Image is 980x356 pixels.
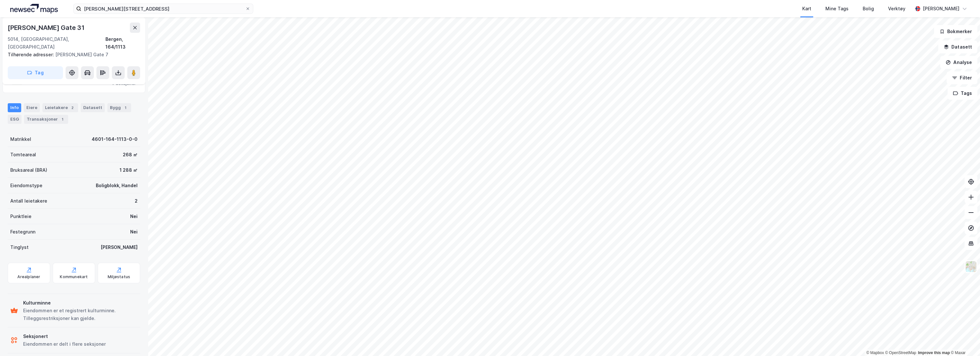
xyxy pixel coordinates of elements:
[92,135,138,143] div: 4601-164-1113-0-0
[888,5,905,13] div: Verktøy
[69,105,76,111] div: 2
[863,5,874,13] div: Bolig
[10,135,31,143] div: Matrikkel
[934,25,977,38] button: Bokmerker
[59,116,66,123] div: 1
[948,325,980,356] div: Kontrollprogram for chat
[866,351,884,355] a: Mapbox
[825,5,849,13] div: Mine Tags
[120,166,138,174] div: 1 288 ㎡
[96,182,138,189] div: Boligblokk, Handel
[8,66,63,79] button: Tag
[10,151,36,159] div: Tomteareal
[23,340,106,348] div: Eiendommen er delt i flere seksjoner
[802,5,811,13] div: Kart
[8,103,21,112] div: Info
[923,5,959,13] div: [PERSON_NAME]
[108,274,130,279] div: Miljøstatus
[23,299,138,307] div: Kulturminne
[8,115,22,124] div: ESG
[130,228,138,236] div: Nei
[42,103,78,112] div: Leietakere
[8,23,86,33] div: [PERSON_NAME] Gate 31
[81,103,105,112] div: Datasett
[10,4,58,14] img: logo.a4113a55bc3d86da70a041830d287a7e.svg
[130,213,138,220] div: Nei
[81,4,245,14] input: Søk på adresse, matrikkel, gårdeiere, leietakere eller personer
[23,307,138,322] div: Eiendommen er et registrert kulturminne. Tilleggsrestriksjoner kan gjelde.
[10,243,29,251] div: Tinglyst
[23,333,106,340] div: Seksjonert
[60,274,88,279] div: Kommunekart
[10,182,42,189] div: Eiendomstype
[885,351,916,355] a: OpenStreetMap
[101,243,138,251] div: [PERSON_NAME]
[8,51,135,59] div: [PERSON_NAME] Gate 7
[948,325,980,356] iframe: Chat Widget
[24,115,68,124] div: Transaksjoner
[10,166,47,174] div: Bruksareal (BRA)
[24,103,40,112] div: Eiere
[10,197,47,205] div: Antall leietakere
[947,71,977,84] button: Filter
[10,228,35,236] div: Festegrunn
[123,151,138,159] div: 268 ㎡
[940,56,977,69] button: Analyse
[918,351,950,355] a: Improve this map
[135,197,138,205] div: 2
[938,41,977,53] button: Datasett
[17,274,40,279] div: Arealplaner
[10,213,31,220] div: Punktleie
[107,103,131,112] div: Bygg
[122,105,129,111] div: 1
[8,35,105,51] div: 5014, [GEOGRAPHIC_DATA], [GEOGRAPHIC_DATA]
[965,260,977,273] img: Z
[948,87,977,100] button: Tags
[8,52,55,57] span: Tilhørende adresser:
[105,35,140,51] div: Bergen, 164/1113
